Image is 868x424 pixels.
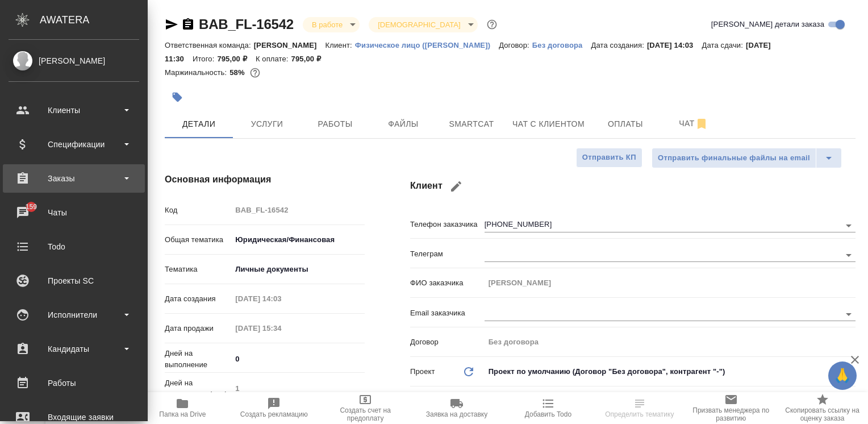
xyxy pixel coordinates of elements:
[40,9,148,31] div: AWATERA
[374,20,464,30] button: [DEMOGRAPHIC_DATA]
[9,204,139,221] div: Чаты
[165,85,190,110] button: Добавить тэг
[240,117,294,131] span: Услуги
[485,334,856,350] input: Пустое поле
[841,306,857,322] button: Open
[658,152,810,165] span: Отправить финальные файлы на email
[165,205,231,216] p: Код
[410,277,485,289] p: ФИО заказчика
[591,41,646,49] p: Дата создания:
[411,392,503,424] button: Заявка на доставку
[291,55,330,63] p: 795,00 ₽
[410,248,485,260] p: Телеграм
[3,267,145,295] a: Проекты SC
[9,55,139,67] div: [PERSON_NAME]
[229,68,247,77] p: 58%
[165,68,229,77] p: Маржинальность:
[369,17,477,32] div: В работе
[410,219,485,230] p: Телефон заказчика
[783,406,861,422] span: Скопировать ссылку на оценку заказа
[231,380,365,397] input: Пустое поле
[165,377,231,400] p: Дней на выполнение (авт.)
[410,173,856,200] h4: Клиент
[172,117,226,131] span: Детали
[576,148,642,168] button: Отправить КП
[685,392,777,424] button: Призвать менеджера по развитию
[485,362,856,381] div: Проект по умолчанию (Договор "Без договора", контрагент "-")
[702,41,746,49] p: Дата сдачи:
[240,410,308,418] span: Создать рекламацию
[181,18,195,31] button: Скопировать ссылку
[532,41,591,49] p: Без договора
[228,392,320,424] button: Создать рекламацию
[9,272,139,289] div: Проекты SC
[19,201,44,213] span: 159
[3,198,145,227] a: 159Чаты
[499,41,532,49] p: Договор:
[327,406,404,422] span: Создать счет на предоплату
[692,406,770,422] span: Призвать менеджера по развитию
[231,260,365,279] div: Личные документы
[3,232,145,261] a: Todo
[165,293,231,305] p: Дата создания
[231,202,365,218] input: Пустое поле
[308,20,346,30] button: В работе
[355,41,499,49] p: Физическое лицо ([PERSON_NAME])
[325,41,355,49] p: Клиент:
[9,136,139,153] div: Спецификации
[841,247,857,263] button: Open
[9,306,139,323] div: Исполнители
[9,375,139,392] div: Работы
[9,102,139,119] div: Клиенты
[165,234,231,246] p: Общая тематика
[137,392,228,424] button: Папка на Drive
[582,151,636,164] span: Отправить КП
[426,410,487,418] span: Заявка на доставку
[652,148,842,168] div: split button
[254,41,325,49] p: [PERSON_NAME]
[159,410,206,418] span: Папка на Drive
[231,320,331,336] input: Пустое поле
[231,351,365,367] input: ✎ Введи что-нибудь
[9,170,139,187] div: Заказы
[355,40,499,49] a: Физическое лицо ([PERSON_NAME])
[256,55,291,63] p: К оплате:
[828,361,857,390] button: 🙏
[165,41,254,49] p: Ответственная команда:
[231,290,331,307] input: Пустое поле
[525,410,571,418] span: Добавить Todo
[9,238,139,255] div: Todo
[532,40,591,49] a: Без договора
[485,17,499,32] button: Доп статусы указывают на важность/срочность заказа
[165,323,231,334] p: Дата продажи
[512,117,585,131] span: Чат с клиентом
[502,392,594,424] button: Добавить Todo
[485,275,856,291] input: Пустое поле
[165,18,178,31] button: Скопировать ссылку для ЯМессенджера
[647,41,702,49] p: [DATE] 14:03
[9,340,139,358] div: Кандидаты
[303,17,360,32] div: В работе
[410,366,435,377] p: Проект
[598,117,653,131] span: Оплаты
[376,117,431,131] span: Файлы
[165,348,231,371] p: Дней на выполнение
[695,117,708,131] svg: Отписаться
[410,336,485,348] p: Договор
[841,218,857,234] button: Open
[217,55,256,63] p: 795,00 ₽
[165,264,231,275] p: Тематика
[199,16,294,32] a: BAB_FL-16542
[193,55,217,63] p: Итого:
[3,369,145,397] a: Работы
[410,307,485,319] p: Email заказчика
[833,364,852,388] span: 🙏
[652,148,816,168] button: Отправить финальные файлы на email
[165,173,365,186] h4: Основная информация
[711,19,824,30] span: [PERSON_NAME] детали заказа
[777,392,868,424] button: Скопировать ссылку на оценку заказа
[320,392,411,424] button: Создать счет на предоплату
[231,230,365,250] div: Юридическая/Финансовая
[605,410,674,418] span: Определить тематику
[444,117,499,131] span: Smartcat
